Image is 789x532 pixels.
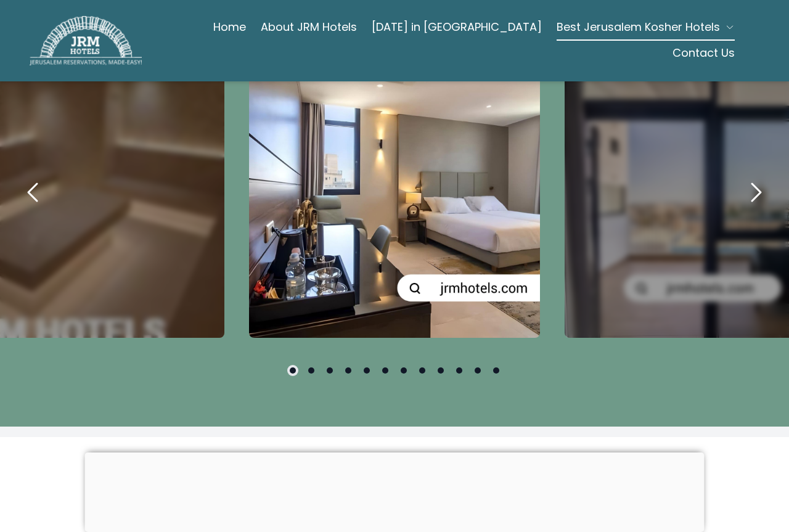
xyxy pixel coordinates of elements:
[261,15,357,39] a: About JRM Hotels
[372,15,542,39] a: [DATE] in [GEOGRAPHIC_DATA]
[735,171,777,213] button: next
[12,171,54,213] button: previous
[213,15,246,39] a: Home
[30,16,142,65] img: JRM Hotels
[672,41,735,65] a: Contact Us
[557,15,735,39] button: Best Jerusalem Kosher Hotels
[85,452,705,529] iframe: Advertisement
[557,18,720,36] span: Best Jerusalem Kosher Hotels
